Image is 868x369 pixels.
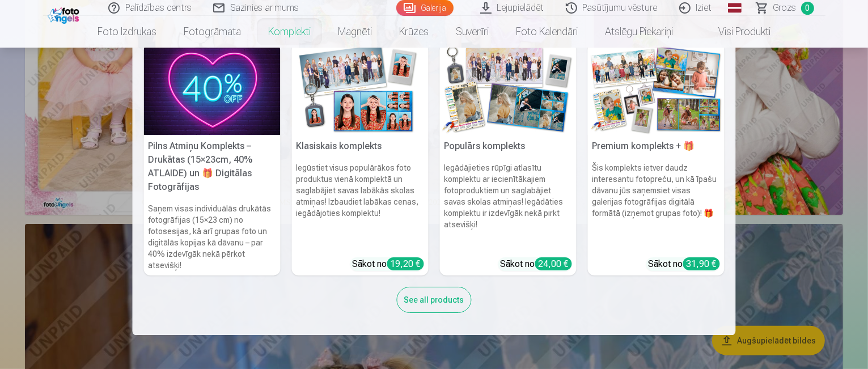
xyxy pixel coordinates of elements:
div: Sākot no [649,257,720,271]
h6: Iegūstiet visus populārākos foto produktus vienā komplektā un saglabājiet savas labākās skolas at... [292,158,429,253]
img: Premium komplekts + 🎁 [588,44,725,135]
a: Foto izdrukas [84,16,170,48]
a: Magnēti [324,16,386,48]
h6: Šis komplekts ietver daudz interesantu fotopreču, un kā īpašu dāvanu jūs saņemsiet visas galerija... [588,158,725,253]
a: Visi produkti [687,16,784,48]
a: Fotogrāmata [170,16,255,48]
div: Sākot no [501,257,572,271]
div: 19,20 € [387,257,424,270]
span: 0 [801,2,814,15]
h5: Populārs komplekts [440,135,577,158]
span: Grozs [773,1,797,15]
a: Foto kalendāri [502,16,591,48]
img: /fa1 [48,5,82,24]
a: Populārs komplektsPopulārs komplektsIegādājieties rūpīgi atlasītu komplektu ar iecienītākajiem fo... [440,44,577,275]
img: Populārs komplekts [440,44,577,135]
div: 31,90 € [683,257,720,270]
img: Klasiskais komplekts [292,44,429,135]
a: Klasiskais komplektsKlasiskais komplektsIegūstiet visus populārākos foto produktus vienā komplekt... [292,44,429,275]
a: See all products [397,293,472,305]
a: Komplekti [255,16,324,48]
div: 24,00 € [535,257,572,270]
div: Sākot no [353,257,424,271]
a: Pilns Atmiņu Komplekts – Drukātas (15×23cm, 40% ATLAIDE) un 🎁 Digitālas Fotogrāfijas Pilns Atmiņu... [144,44,281,275]
a: Krūzes [386,16,442,48]
h6: Iegādājieties rūpīgi atlasītu komplektu ar iecienītākajiem fotoproduktiem un saglabājiet savas sk... [440,158,577,253]
h5: Pilns Atmiņu Komplekts – Drukātas (15×23cm, 40% ATLAIDE) un 🎁 Digitālas Fotogrāfijas [144,135,281,198]
a: Premium komplekts + 🎁 Premium komplekts + 🎁Šis komplekts ietver daudz interesantu fotopreču, un k... [588,44,725,275]
h5: Klasiskais komplekts [292,135,429,158]
h6: Saņem visas individuālās drukātās fotogrāfijas (15×23 cm) no fotosesijas, kā arī grupas foto un d... [144,198,281,275]
a: Suvenīri [442,16,502,48]
div: See all products [397,287,472,313]
img: Pilns Atmiņu Komplekts – Drukātas (15×23cm, 40% ATLAIDE) un 🎁 Digitālas Fotogrāfijas [144,44,281,135]
h5: Premium komplekts + 🎁 [588,135,725,158]
a: Atslēgu piekariņi [591,16,687,48]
